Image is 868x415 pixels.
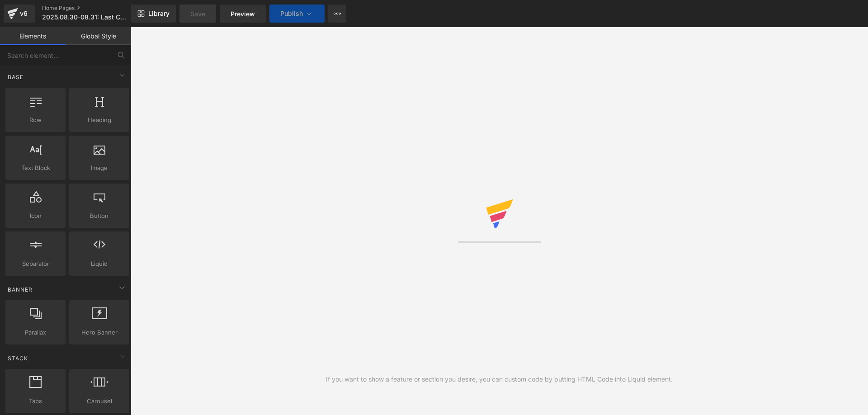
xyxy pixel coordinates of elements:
span: Banner [7,285,33,294]
a: Home Pages [42,5,146,12]
span: Library [148,9,170,18]
button: More [328,5,346,23]
a: Global Style [66,27,131,45]
a: New Library [131,5,176,23]
a: Preview [220,5,266,23]
span: Preview [231,9,255,19]
span: Hero Banner [72,328,127,337]
span: Text Block [8,163,63,173]
span: Publish [280,10,303,17]
span: Button [72,211,127,221]
a: v6 [4,5,35,23]
span: Icon [8,211,63,221]
span: Parallax [8,328,63,337]
span: Liquid [72,259,127,269]
span: Separator [8,259,63,269]
span: Stack [7,354,29,363]
span: Row [8,115,63,125]
button: Publish [269,5,325,23]
div: v6 [18,8,29,19]
span: Tabs [8,396,63,406]
span: 2025.08.30-08.31: Last Call for Summer Savings [42,14,129,21]
div: If you want to show a feature or section you desire, you can custom code by putting HTML Code int... [326,374,673,384]
span: Carousel [72,396,127,406]
span: Base [7,73,24,81]
span: Save [190,9,205,19]
span: Heading [72,115,127,125]
span: Image [72,163,127,173]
